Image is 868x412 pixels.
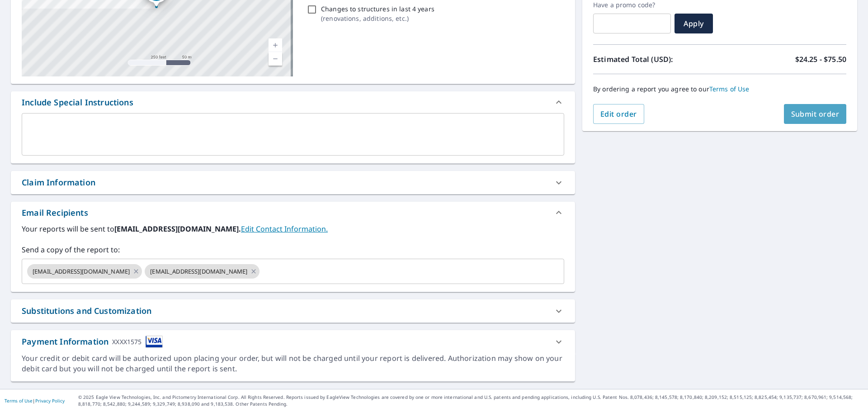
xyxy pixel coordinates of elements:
div: Email Recipients [22,207,88,219]
div: Your credit or debit card will be authorized upon placing your order, but will not be charged unt... [22,353,564,374]
a: Privacy Policy [35,398,65,404]
button: Apply [675,14,713,33]
div: XXXX1575 [112,336,142,348]
b: [EMAIL_ADDRESS][DOMAIN_NAME]. [114,224,241,234]
div: Payment Information [22,336,163,348]
button: Submit order [784,104,847,124]
label: Your reports will be sent to [22,223,564,234]
div: Include Special Instructions [22,96,133,109]
p: Estimated Total (USD): [593,54,720,65]
span: [EMAIL_ADDRESS][DOMAIN_NAME] [27,267,135,276]
label: Send a copy of the report to: [22,244,564,255]
a: Terms of Use [709,85,750,93]
img: cardImage [146,336,163,348]
div: Claim Information [22,176,95,189]
p: | [5,398,65,403]
span: Edit order [600,109,637,119]
div: Substitutions and Customization [11,299,575,322]
div: Substitutions and Customization [22,305,151,317]
button: Edit order [593,104,644,124]
span: [EMAIL_ADDRESS][DOMAIN_NAME] [145,267,253,276]
div: Claim Information [11,171,575,194]
p: $24.25 - $75.50 [795,54,846,65]
a: EditContactInfo [241,224,328,234]
div: Payment InformationXXXX1575cardImage [11,330,575,353]
div: Email Recipients [11,202,575,223]
a: Current Level 17, Zoom Out [269,52,282,66]
label: Have a promo code? [593,1,671,9]
div: [EMAIL_ADDRESS][DOMAIN_NAME] [145,264,259,279]
div: Include Special Instructions [11,91,575,113]
div: [EMAIL_ADDRESS][DOMAIN_NAME] [27,264,142,279]
p: Changes to structures in last 4 years [321,4,434,14]
p: © 2025 Eagle View Technologies, Inc. and Pictometry International Corp. All Rights Reserved. Repo... [78,394,863,407]
p: ( renovations, additions, etc. ) [321,14,434,23]
span: Submit order [791,109,840,119]
a: Current Level 17, Zoom In [269,38,282,52]
a: Terms of Use [5,398,33,404]
p: By ordering a report you agree to our [593,85,846,93]
span: Apply [682,19,706,28]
